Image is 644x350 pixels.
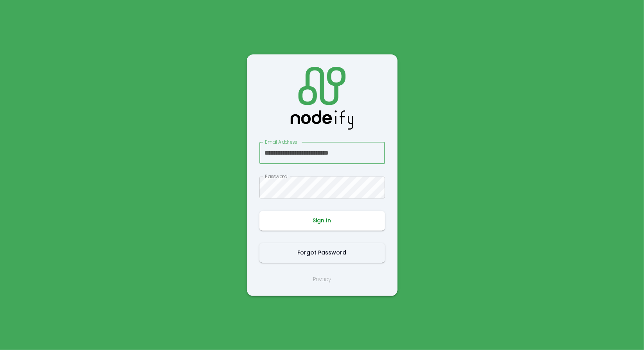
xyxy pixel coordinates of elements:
[265,139,297,145] label: Email Address
[291,67,353,130] img: Logo
[259,211,385,231] button: Sign In
[265,173,287,180] label: Password
[313,275,331,283] a: Privacy
[259,243,385,263] button: Forgot Password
